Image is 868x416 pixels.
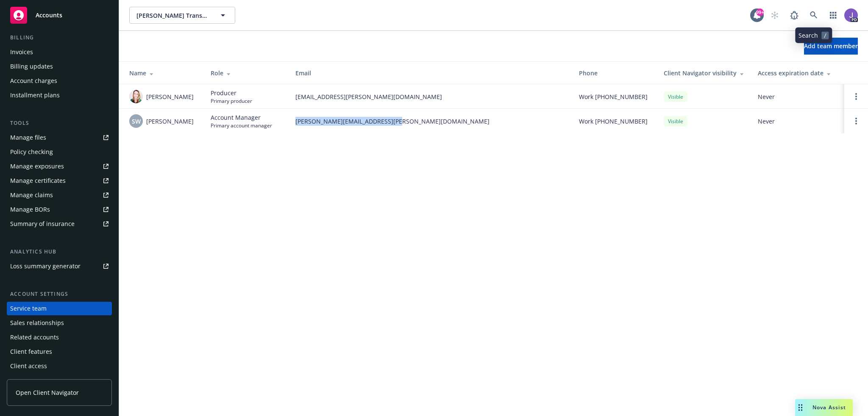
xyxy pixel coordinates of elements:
a: Search [805,7,822,24]
div: Manage certificates [10,174,66,187]
div: Invoices [10,45,33,59]
div: 99+ [756,8,764,16]
button: [PERSON_NAME] Transportation, Inc. [129,7,235,24]
span: Work [PHONE_NUMBER] [579,117,648,126]
span: Primary account manager [211,122,272,129]
div: Manage exposures [10,160,64,173]
span: Nova Assist [812,404,846,411]
a: Client access [7,359,112,373]
a: Open options [851,91,861,102]
div: Billing [7,33,112,42]
div: Client access [10,359,47,373]
div: Installment plans [10,88,60,102]
div: Client features [10,345,52,358]
div: Policy checking [10,145,53,159]
span: [PERSON_NAME] [146,117,194,126]
div: Visible [664,116,687,127]
span: [PERSON_NAME][EMAIL_ADDRESS][PERSON_NAME][DOMAIN_NAME] [295,117,565,126]
div: Name [129,69,197,77]
div: Sales relationships [10,316,64,330]
div: Summary of insurance [10,217,75,231]
div: Billing updates [10,60,53,73]
div: Phone [579,69,650,77]
a: Client features [7,345,112,358]
span: Never [758,92,837,101]
a: Billing updates [7,60,112,73]
div: Manage files [10,131,46,144]
button: Nova Assist [795,399,853,416]
div: Client Navigator visibility [664,69,744,77]
a: Invoices [7,45,112,59]
button: Add team member [804,38,858,55]
a: Installment plans [7,88,112,102]
div: Analytics hub [7,248,112,256]
div: Loss summary generator [10,259,81,273]
img: photo [129,90,143,103]
a: Loss summary generator [7,259,112,273]
a: Start snowing [766,7,783,24]
a: Manage claims [7,188,112,202]
span: [PERSON_NAME] [146,92,194,101]
a: Service team [7,302,112,315]
div: Role [211,69,282,77]
div: Service team [10,302,47,315]
span: Account Manager [211,113,272,122]
span: Add team member [804,42,858,50]
div: Related accounts [10,331,59,344]
a: Switch app [825,7,842,24]
span: Work [PHONE_NUMBER] [579,92,648,101]
span: Never [758,117,837,126]
div: Drag to move [795,399,806,416]
span: SW [132,117,141,126]
img: photo [844,8,858,22]
a: Manage certificates [7,174,112,187]
a: Related accounts [7,331,112,344]
span: Primary producer [211,97,252,105]
span: Open Client Navigator [16,388,79,397]
a: Summary of insurance [7,217,112,231]
div: Account charges [10,74,57,88]
div: Access expiration date [758,69,837,77]
span: Producer [211,88,252,97]
a: Sales relationships [7,316,112,330]
a: Policy checking [7,145,112,159]
a: Manage files [7,131,112,144]
span: [EMAIL_ADDRESS][PERSON_NAME][DOMAIN_NAME] [295,92,565,101]
div: Tools [7,119,112,127]
a: Manage exposures [7,160,112,173]
div: Visible [664,91,687,102]
a: Manage BORs [7,203,112,216]
div: Manage claims [10,188,53,202]
span: Accounts [36,12,62,19]
a: Report a Bug [786,7,803,24]
a: Open options [851,116,861,126]
span: [PERSON_NAME] Transportation, Inc. [136,11,210,20]
div: Account settings [7,290,112,298]
a: Accounts [7,3,112,27]
div: Email [295,69,565,77]
a: Account charges [7,74,112,88]
div: Manage BORs [10,203,50,216]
